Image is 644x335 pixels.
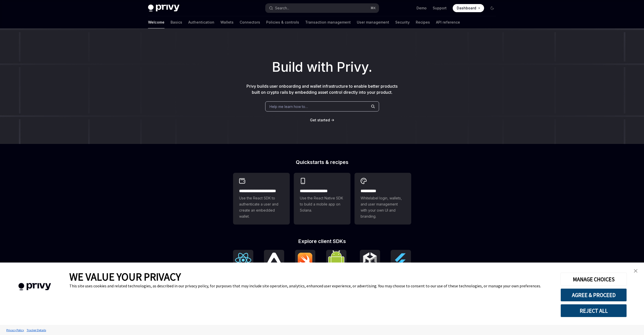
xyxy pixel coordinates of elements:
a: Dashboard [453,4,484,12]
a: Tracker Details [25,326,47,334]
a: Wallets [220,16,234,28]
button: REJECT ALL [560,304,627,317]
button: AGREE & PROCEED [560,288,627,302]
a: Transaction management [305,16,351,28]
span: Whitelabel login, wallets, and user management with your own UI and branding. [361,195,405,219]
a: iOS (Swift)iOS (Swift) [295,250,315,276]
img: Android (Kotlin) [328,250,344,269]
img: company logo [8,276,62,298]
a: Demo [417,6,427,11]
span: Use the React SDK to authenticate a user and create an embedded wallet. [239,195,284,219]
a: Get started [310,118,330,123]
button: Toggle dark mode [488,4,496,12]
span: WE VALUE YOUR PRIVACY [69,270,181,283]
img: Flutter [393,252,409,268]
div: This site uses cookies and related technologies, as described in our privacy policy, for purposes... [69,283,553,288]
span: Dashboard [457,6,476,11]
a: Android (Kotlin)Android (Kotlin) [326,250,349,276]
a: **** *****Whitelabel login, wallets, and user management with your own UI and branding. [355,173,411,225]
a: API reference [436,16,460,28]
a: React NativeReact Native [264,250,284,276]
a: Authentication [188,16,214,28]
h1: Build with Privy. [8,57,636,77]
a: Policies & controls [266,16,299,28]
img: close banner [634,269,637,273]
a: Support [433,6,447,11]
a: Security [395,16,410,28]
span: Privy builds user onboarding and wallet infrastructure to enable better products built on crypto ... [246,84,398,95]
a: close banner [631,266,641,276]
span: ⌘ K [370,6,376,10]
a: Basics [171,16,182,28]
img: React [235,253,251,267]
img: iOS (Swift) [297,252,313,268]
a: Welcome [148,16,164,28]
a: Recipes [416,16,430,28]
a: **** **** **** ***Use the React Native SDK to build a mobile app on Solana. [294,173,350,225]
div: Search... [275,5,289,11]
h2: Quickstarts & recipes [233,160,411,165]
a: UnityUnity [360,250,380,276]
h2: Explore client SDKs [233,239,411,244]
img: dark logo [148,5,179,12]
img: React Native [266,253,282,267]
a: User management [357,16,389,28]
button: Open search [265,4,379,13]
a: ReactReact [233,250,253,276]
a: Privacy Policy [5,326,25,334]
img: Unity [362,252,378,268]
span: Help me learn how to… [269,104,308,109]
a: Connectors [240,16,260,28]
a: FlutterFlutter [391,250,411,276]
span: Get started [310,118,330,122]
button: MANAGE CHOICES [560,273,627,286]
span: Use the React Native SDK to build a mobile app on Solana. [300,195,344,213]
